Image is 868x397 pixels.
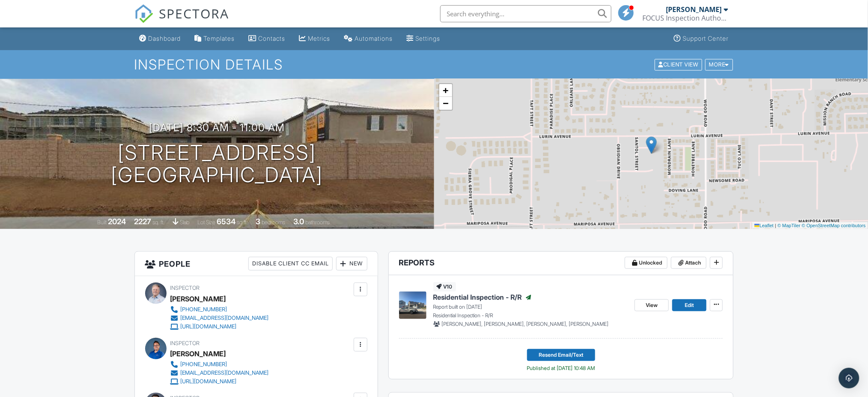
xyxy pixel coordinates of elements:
span: SPECTORA [159,4,230,22]
a: Dashboard [136,31,185,47]
span: sq. ft. [152,219,164,226]
div: Open Intercom Messenger [839,368,859,388]
h1: Inspection Details [134,57,734,72]
a: Client View [654,61,704,67]
a: [PHONE_NUMBER] [170,305,269,314]
img: The Best Home Inspection Software - Spectora [134,4,153,23]
div: 2024 [108,217,126,226]
span: Built [97,219,107,226]
span: Inspector [170,285,200,291]
a: [PHONE_NUMBER] [170,360,269,369]
a: Metrics [296,31,334,47]
div: Automations [355,35,393,42]
div: 3.0 [293,217,304,226]
div: Templates [204,35,235,42]
div: Settings [416,35,441,42]
a: [EMAIL_ADDRESS][DOMAIN_NAME] [170,314,269,322]
span: Inspector [170,340,200,346]
span: | [775,223,776,228]
div: [PHONE_NUMBER] [181,306,227,313]
a: [EMAIL_ADDRESS][DOMAIN_NAME] [170,369,269,377]
span: sq.ft. [237,219,248,226]
span: Lot Size [197,219,215,226]
span: bathrooms [306,219,330,226]
div: New [336,257,367,271]
div: Metrics [308,35,331,42]
a: Automations (Basic) [341,31,397,47]
div: Client View [655,59,702,70]
div: [PERSON_NAME] [170,347,226,360]
span: bedrooms [262,219,285,226]
a: Zoom in [439,84,452,97]
h3: [DATE] 8:30 am - 11:00 am [149,122,285,133]
div: [EMAIL_ADDRESS][DOMAIN_NAME] [181,315,269,322]
a: SPECTORA [134,12,230,30]
input: Search everything... [440,5,611,22]
h3: People [135,252,378,276]
a: Leaflet [755,223,774,228]
div: [URL][DOMAIN_NAME] [181,323,237,330]
div: 3 [256,217,260,226]
div: [URL][DOMAIN_NAME] [181,378,237,385]
div: [EMAIL_ADDRESS][DOMAIN_NAME] [181,370,269,376]
a: Support Center [671,31,732,47]
div: Dashboard [149,35,181,42]
span: + [443,85,448,96]
div: [PERSON_NAME] [170,292,226,305]
div: FOCUS Inspection Authority [643,14,728,22]
div: Disable Client CC Email [248,257,333,271]
div: 2227 [134,217,151,226]
div: [PHONE_NUMBER] [181,361,227,368]
h1: [STREET_ADDRESS] [GEOGRAPHIC_DATA] [111,141,323,187]
a: Zoom out [439,97,452,110]
div: More [705,59,733,70]
img: Marker [646,136,657,154]
a: [URL][DOMAIN_NAME] [170,377,269,386]
div: Support Center [683,35,729,42]
span: slab [180,219,189,226]
div: 6534 [217,217,236,226]
div: Contacts [259,35,286,42]
a: © OpenStreetMap contributors [802,223,866,228]
div: [PERSON_NAME] [666,5,722,14]
a: © MapTiler [778,223,801,228]
a: Contacts [245,31,289,47]
a: [URL][DOMAIN_NAME] [170,322,269,331]
a: Templates [191,31,239,47]
a: Settings [403,31,444,47]
span: − [443,98,448,108]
